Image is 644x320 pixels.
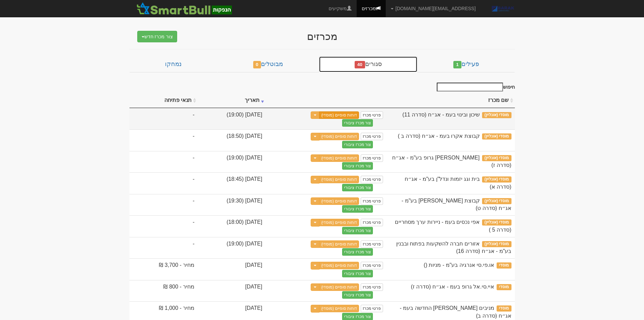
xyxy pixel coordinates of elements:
[198,151,265,173] td: [DATE] (19:00)
[342,162,373,170] button: צור מכרז ציבורי
[402,198,511,211] span: קבוצת עזריאלי בע"מ - אג״ח (סדרה ט)
[342,248,373,256] button: צור מכרז ציבורי
[129,108,198,130] td: -
[342,291,373,299] button: צור מכרז ציבורי
[129,194,198,216] td: -
[198,172,265,194] td: [DATE] (18:45)
[319,240,359,248] a: דוחות סופיים (מוסדי)
[405,176,511,190] span: בית וגג יזמות ונדל"ן בע"מ - אג״ח (סדרה א)
[129,151,198,173] td: -
[434,83,515,91] label: חיפוש
[342,227,373,234] button: צור מכרז ציבורי
[418,56,515,72] a: פעילים
[497,262,511,269] span: מוסדי
[198,194,265,216] td: [DATE] (19:30)
[361,262,383,269] a: פרטי מכרז
[319,219,359,226] a: דוחות סופיים (מוסדי)
[361,154,383,162] a: פרטי מכרז
[392,155,511,168] span: נאוי גרופ בע"מ - אג״ח (סדרה ז)
[129,129,198,151] td: -
[386,93,515,108] th: שם מכרז : activate to sort column ascending
[129,280,198,302] td: מחיר - 800 ₪
[198,215,265,237] td: [DATE] (18:00)
[342,119,373,127] button: צור מכרז ציבורי
[319,56,418,72] a: סגורים
[355,61,365,68] span: 40
[319,176,359,183] a: דוחות סופיים (מוסדי)
[361,219,383,226] a: פרטי מכרז
[198,129,265,151] td: [DATE] (18:50)
[319,111,359,119] a: דוחות סופיים (מוסדי)
[482,112,511,118] span: מוסדי (אונליין)
[129,258,198,280] td: מחיר - 3,700 ₪
[342,184,373,191] button: צור מכרז ציבורי
[361,283,383,291] a: פרטי מכרז
[361,133,383,140] a: פרטי מכרז
[342,270,373,277] button: צור מכרז ציבורי
[482,241,511,247] span: מוסדי (אונליין)
[402,112,479,118] span: שיכון ובינוי בעמ - אג״ח (סדרה 11)
[424,262,494,268] span: או.פי.סי אנרגיה בע"מ - מניות ()
[129,237,198,259] td: -
[395,219,511,233] span: אפי נכסים בעמ - ניירות ערך מסחריים (סדרה 5 )
[497,284,511,290] span: מוסדי
[482,219,511,226] span: מוסדי (אונליין)
[198,237,265,259] td: [DATE] (19:00)
[129,172,198,194] td: -
[129,215,198,237] td: -
[319,197,359,205] a: דוחות סופיים (מוסדי)
[253,61,261,68] span: 0
[482,155,511,161] span: מוסדי (אונליין)
[453,61,461,68] span: 1
[342,141,373,148] button: צור מכרז ציבורי
[400,305,511,319] span: מניבים קרן הריט החדשה בעמ - אג״ח (סדרה ב)
[129,93,198,108] th: תנאי פתיחה : activate to sort column ascending
[497,305,511,312] span: מוסדי
[396,241,511,254] span: אזורים חברה להשקעות בפתוח ובבנין בע"מ - אג״ח (סדרה 16)
[411,284,495,290] span: איי.סי.אל גרופ בעמ - אג״ח (סדרה ז)
[217,56,319,72] a: מבוטלים
[342,205,373,213] button: צור מכרז ציבורי
[137,31,177,42] button: צור מכרז חדש
[361,111,383,119] a: פרטי מכרז
[319,283,359,291] a: דוחות סופיים (מוסדי)
[361,305,383,312] a: פרטי מכרז
[129,56,217,72] a: נמחקו
[482,133,511,140] span: מוסדי (אונליין)
[482,176,511,183] span: מוסדי (אונליין)
[319,154,359,162] a: דוחות סופיים (מוסדי)
[198,108,265,130] td: [DATE] (19:00)
[361,176,383,183] a: פרטי מכרז
[198,258,265,280] td: [DATE]
[361,240,383,248] a: פרטי מכרז
[482,198,511,204] span: מוסדי (אונליין)
[198,93,265,108] th: תאריך : activate to sort column ascending
[361,197,383,205] a: פרטי מכרז
[319,133,359,140] a: דוחות סופיים (מוסדי)
[198,280,265,302] td: [DATE]
[135,2,234,15] img: SmartBull Logo
[398,133,480,139] span: קבוצת אקרו בעמ - אג״ח (סדרה ב )
[319,262,359,269] a: דוחות סופיים (מוסדי)
[437,83,503,91] input: חיפוש
[319,305,359,312] a: דוחות סופיים (מוסדי)
[190,31,454,42] div: מכרזים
